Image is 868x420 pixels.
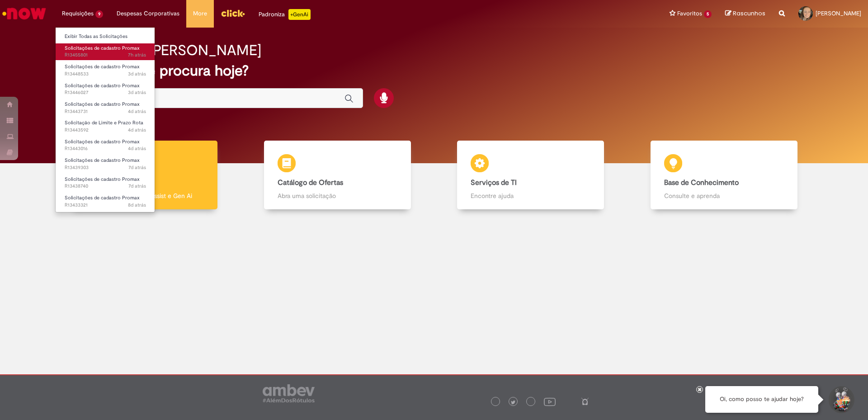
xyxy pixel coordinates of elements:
span: R13438740 [65,183,146,190]
span: 9 [95,10,103,18]
a: Aberto R13438740 : Solicitações de cadastro Promax [56,175,155,191]
b: Base de Conhecimento [664,178,739,187]
img: logo_footer_workplace.png [564,397,572,406]
time: 25/08/2025 11:24:16 [128,108,146,115]
span: Despesas Corporativas [117,9,179,18]
a: Tirar dúvidas Tirar dúvidas com Lupi Assist e Gen Ai [47,141,241,210]
img: logo_footer_naosei.png [581,397,589,406]
span: Solicitações de cadastro Promax [65,194,140,201]
span: 7h atrás [128,52,146,58]
span: R13455801 [65,52,146,59]
time: 22/08/2025 11:09:23 [128,164,146,171]
img: happy-face.png [261,44,274,57]
time: 26/08/2025 14:09:59 [128,71,146,77]
a: Aberto R13443731 : Solicitações de cadastro Promax [56,99,155,116]
img: logo_footer_linkedin.png [529,400,533,405]
span: Solicitações de cadastro Promax [65,138,140,145]
span: 4d atrás [128,127,146,133]
span: R13439303 [65,164,146,171]
span: Solicitações de cadastro Promax [65,176,140,183]
span: R13446027 [65,89,146,96]
a: Aberto R13443016 : Solicitações de cadastro Promax [56,137,155,154]
span: Requisições [62,9,94,18]
a: Aberto R13439303 : Solicitações de cadastro Promax [56,156,155,172]
span: 7d atrás [128,183,146,189]
a: Aberto R13448533 : Solicitações de cadastro Promax [56,62,155,79]
span: Solicitações de cadastro Promax [65,45,140,52]
span: 3d atrás [128,89,146,96]
span: Solicitações de cadastro Promax [65,101,140,108]
time: 22/08/2025 09:37:39 [128,183,146,189]
time: 25/08/2025 09:27:35 [128,145,146,152]
a: Aberto R13446027 : Solicitações de cadastro Promax [56,81,155,98]
a: Rascunhos [725,9,765,18]
p: +GenAi [288,9,311,20]
span: Rascunhos [733,9,765,18]
a: Catálogo de Ofertas Abra uma solicitação [241,141,434,210]
a: Aberto R13455801 : Solicitações de cadastro Promax [56,43,155,60]
span: 5 [704,10,712,18]
a: Aberto R13433321 : Solicitações de cadastro Promax [56,193,155,210]
p: Encontre ajuda [471,191,590,200]
img: logo_footer_ambev_rotulo_gray.png [263,384,315,402]
span: 3d atrás [128,71,146,77]
img: logo_footer_facebook.png [493,400,498,405]
b: Serviços de TI [471,178,517,187]
a: Base de Conhecimento Consulte e aprenda [627,141,821,210]
span: 8d atrás [128,202,146,208]
img: click_logo_yellow_360x200.png [221,6,245,20]
span: R13443016 [65,145,146,152]
ul: Requisições [55,27,155,212]
p: Consulte e aprenda [664,191,784,200]
span: R13433321 [65,202,146,209]
span: Solicitações de cadastro Promax [65,82,140,89]
img: ServiceNow [1,5,47,23]
img: logo_footer_youtube.png [544,396,556,407]
time: 28/08/2025 08:40:27 [128,52,146,58]
span: [PERSON_NAME] [816,9,861,17]
a: Serviços de TI Encontre ajuda [434,141,627,210]
button: Iniciar Conversa de Suporte [827,386,854,413]
h2: Boa tarde, [PERSON_NAME] [78,42,261,58]
span: 4d atrás [128,108,146,115]
span: 4d atrás [128,145,146,152]
span: Solicitações de cadastro Promax [65,63,140,70]
span: R13443731 [65,108,146,115]
img: logo_footer_twitter.png [511,400,515,405]
span: Solicitações de cadastro Promax [65,157,140,164]
time: 20/08/2025 16:09:03 [128,202,146,208]
span: Solicitação de Limite e Prazo Rota [65,119,143,126]
span: R13448533 [65,71,146,78]
a: Aberto R13443592 : Solicitação de Limite e Prazo Rota [56,118,155,135]
time: 25/08/2025 18:08:21 [128,89,146,96]
div: Oi, como posso te ajudar hoje? [705,386,818,413]
h2: O que você procura hoje? [78,63,790,79]
span: More [193,9,207,18]
span: 7d atrás [128,164,146,171]
a: Exibir Todas as Solicitações [56,32,155,42]
div: Padroniza [259,9,311,20]
b: Catálogo de Ofertas [278,178,343,187]
p: Abra uma solicitação [278,191,397,200]
time: 25/08/2025 11:00:42 [128,127,146,133]
span: Favoritos [677,9,702,18]
span: R13443592 [65,127,146,134]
